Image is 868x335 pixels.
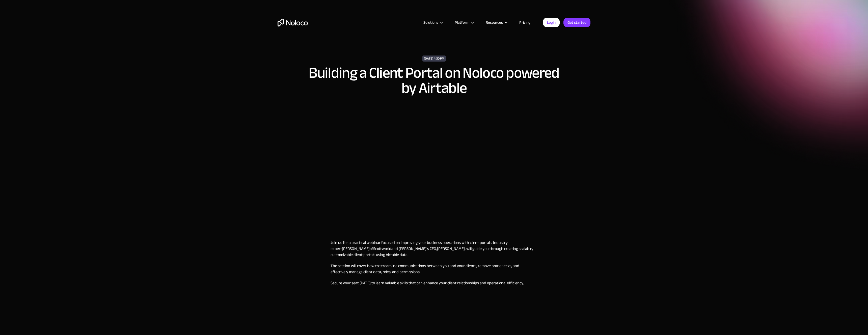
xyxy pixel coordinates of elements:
[331,263,537,275] p: The session will cover how to streamline communications between you and your clients, remove bott...
[455,19,469,26] div: Platform
[417,19,448,26] div: Solutions
[278,19,308,26] a: home
[331,113,537,230] iframe: YouTube embed
[513,19,537,26] a: Pricing
[486,19,503,26] div: Resources
[342,245,370,253] a: [PERSON_NAME]
[437,245,465,253] a: [PERSON_NAME]
[331,240,537,258] p: Join us for a practical webinar focused on improving your business operations with client portals...
[423,19,438,26] div: Solutions
[543,18,560,27] a: Login
[422,55,446,62] div: [DATE] 4:30 PM
[448,19,479,26] div: Platform
[331,280,537,298] p: Secure your seat [DATE] to learn valuable skills that can enhance your client relationships and o...
[563,18,590,27] a: Get started
[304,65,564,96] h1: Building a Client Portal on Noloco powered by Airtable
[479,19,513,26] div: Resources
[373,245,391,253] a: Scottworld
